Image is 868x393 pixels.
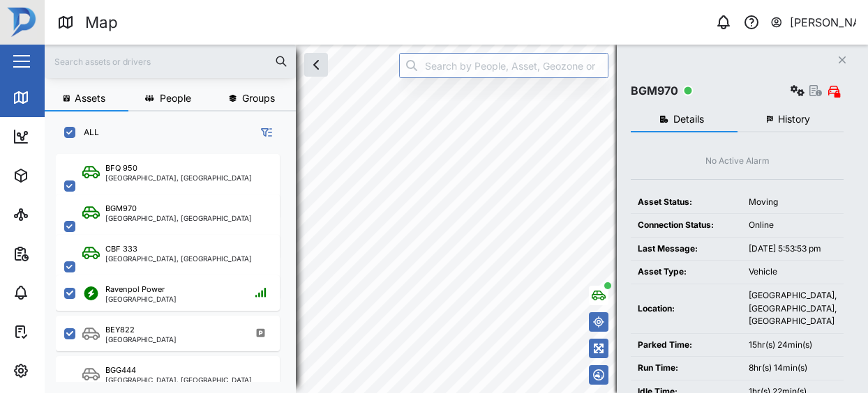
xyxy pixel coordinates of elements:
[160,93,191,103] span: People
[105,364,136,376] div: BGG444
[36,246,84,261] div: Reports
[105,203,137,215] div: BGM970
[638,302,735,316] div: Location:
[36,129,99,144] div: Dashboard
[36,324,75,339] div: Tasks
[749,196,837,209] div: Moving
[638,339,735,352] div: Parked Time:
[36,207,70,222] div: Sites
[75,93,105,103] span: Assets
[45,45,868,393] canvas: Map
[770,13,857,32] button: [PERSON_NAME]
[749,242,837,256] div: [DATE] 5:53:53 pm
[36,168,80,183] div: Assets
[105,215,252,222] div: [GEOGRAPHIC_DATA], [GEOGRAPHIC_DATA]
[105,255,252,262] div: [GEOGRAPHIC_DATA], [GEOGRAPHIC_DATA]
[105,336,177,343] div: [GEOGRAPHIC_DATA]
[631,82,678,100] div: BGM970
[638,362,735,375] div: Run Time:
[85,10,118,35] div: Map
[242,93,275,103] span: Groups
[749,265,837,279] div: Vehicle
[749,289,837,328] div: [GEOGRAPHIC_DATA], [GEOGRAPHIC_DATA], [GEOGRAPHIC_DATA]
[53,51,287,72] input: Search assets or drivers
[673,114,704,124] span: Details
[105,295,177,302] div: [GEOGRAPHIC_DATA]
[36,363,86,378] div: Settings
[36,285,80,300] div: Alarms
[638,219,735,232] div: Connection Status:
[7,7,38,38] img: Main Logo
[105,243,137,255] div: CBF 333
[105,162,137,174] div: BFQ 950
[638,242,735,256] div: Last Message:
[399,53,608,78] input: Search by People, Asset, Geozone or Place
[105,174,252,181] div: [GEOGRAPHIC_DATA], [GEOGRAPHIC_DATA]
[638,265,735,279] div: Asset Type:
[105,376,252,383] div: [GEOGRAPHIC_DATA], [GEOGRAPHIC_DATA]
[36,90,68,105] div: Map
[705,155,770,168] div: No Active Alarm
[56,149,295,382] div: grid
[778,114,810,124] span: History
[749,339,837,352] div: 15hr(s) 24min(s)
[638,196,735,209] div: Asset Status:
[749,362,837,375] div: 8hr(s) 14min(s)
[105,284,165,295] div: Ravenpol Power
[749,219,837,232] div: Online
[790,14,857,31] div: [PERSON_NAME]
[105,324,135,336] div: BEY822
[75,127,99,138] label: ALL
